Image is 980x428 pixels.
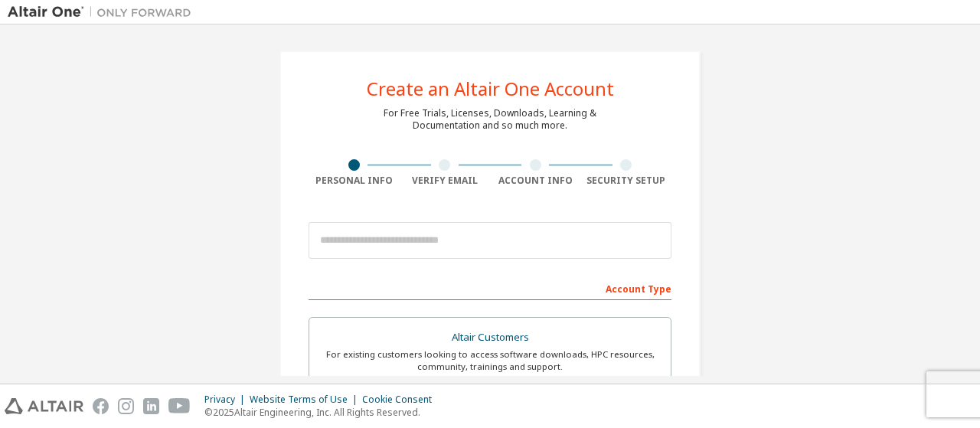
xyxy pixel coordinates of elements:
img: Altair One [8,5,199,20]
div: For existing customers looking to access software downloads, HPC resources, community, trainings ... [318,348,661,373]
div: Verify Email [400,175,491,187]
p: © 2025 Altair Engineering, Inc. All Rights Reserved. [204,406,441,419]
div: For Free Trials, Licenses, Downloads, Learning & Documentation and so much more. [384,107,596,132]
div: Website Terms of Use [250,394,362,406]
img: altair_logo.svg [5,398,83,414]
div: Account Type [309,276,671,300]
div: Personal Info [309,175,400,187]
img: linkedin.svg [143,398,159,414]
div: Altair Customers [318,327,661,348]
div: Account Info [490,175,581,187]
img: youtube.svg [168,398,191,414]
div: Create an Altair One Account [367,80,614,98]
img: facebook.svg [93,398,109,414]
img: instagram.svg [118,398,134,414]
div: Security Setup [581,175,672,187]
div: Cookie Consent [362,394,441,406]
div: Privacy [204,394,250,406]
